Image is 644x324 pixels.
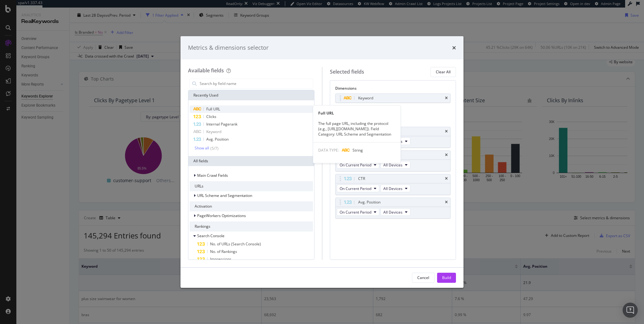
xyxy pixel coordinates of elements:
div: All fields [188,156,314,166]
button: On Current Period [337,208,379,216]
span: On Current Period [340,162,371,168]
div: times [445,177,448,181]
button: All Devices [380,208,410,216]
span: Impressions [210,256,231,262]
button: Clear All [430,67,456,77]
button: All Devices [380,161,410,169]
span: Search Console [197,233,225,238]
span: PageWorkers Optimizations [197,213,246,218]
div: Open Intercom Messenger [623,303,638,318]
span: Full URL [206,106,220,112]
span: Keyword [206,129,221,134]
div: times [445,153,448,157]
span: On Current Period [340,186,371,191]
div: times [445,130,448,133]
button: Build [437,273,456,283]
div: Keyword [358,95,373,101]
span: Avg. Position [206,137,229,142]
span: Clicks [206,114,216,119]
div: Avg. Position [358,199,380,205]
div: Selected fields [330,68,364,75]
div: CTRtimesOn Current PeriodAll Devices [335,174,451,195]
span: URL Scheme and Segmentation [197,193,252,198]
input: Search by field name [199,79,313,88]
div: times [445,96,448,100]
div: Build [442,275,451,280]
div: URLs [190,181,313,191]
div: The full page URL, including the protocol (e.g., [URL][DOMAIN_NAME]). Field Category: URL Scheme ... [313,121,401,137]
span: Main Crawl Fields [197,173,228,178]
span: Internal Pagerank [206,121,237,127]
span: No. of Rankings [210,249,237,254]
div: Keywordtimes [335,93,451,103]
div: Dimensions [335,86,451,93]
div: Metrics & dimensions selector [188,44,269,52]
div: times [452,44,456,52]
div: Recently Used [188,90,314,100]
div: Clear All [436,69,451,75]
button: On Current Period [337,185,379,192]
div: Activation [190,201,313,211]
span: No. of URLs (Search Console) [210,241,261,247]
div: Available fields [188,67,224,74]
div: ( 5 / 7 ) [209,146,219,151]
button: All Devices [380,185,410,192]
div: Rankings [190,221,313,232]
div: CTR [358,176,365,182]
span: All Devices [383,186,402,191]
span: DATA TYPE: [318,148,339,153]
div: times [445,200,448,204]
div: Full URL [313,110,401,116]
div: Cancel [417,275,429,280]
span: All Devices [383,209,402,215]
span: On Current Period [340,209,371,215]
span: String [353,148,363,153]
span: All Devices [383,162,402,168]
button: Cancel [412,273,435,283]
div: modal [180,36,464,288]
button: On Current Period [337,161,379,169]
div: Avg. PositiontimesOn Current PeriodAll Devices [335,198,451,219]
div: Show all [195,146,209,150]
